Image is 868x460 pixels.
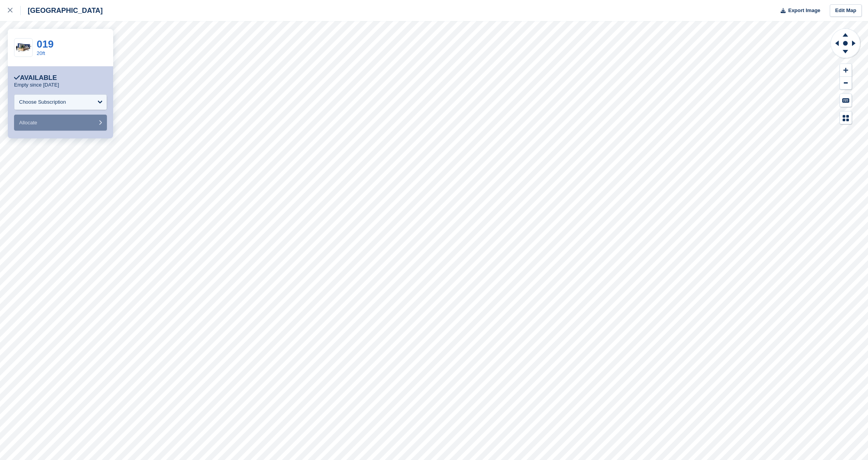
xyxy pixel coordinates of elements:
[14,74,57,82] div: Available
[37,50,45,56] a: 20ft
[830,4,862,17] a: Edit Map
[14,115,107,131] button: Allocate
[21,6,103,15] div: [GEOGRAPHIC_DATA]
[840,77,852,90] button: Zoom Out
[840,111,852,124] button: Map Legend
[776,4,820,17] button: Export Image
[19,120,37,126] span: Allocate
[788,7,820,14] span: Export Image
[37,38,53,50] a: 019
[840,64,852,77] button: Zoom In
[14,41,32,55] img: 20-ft-container.jpg
[19,98,66,106] div: Choose Subscription
[840,94,852,107] button: Keyboard Shortcuts
[14,82,59,88] p: Empty since [DATE]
